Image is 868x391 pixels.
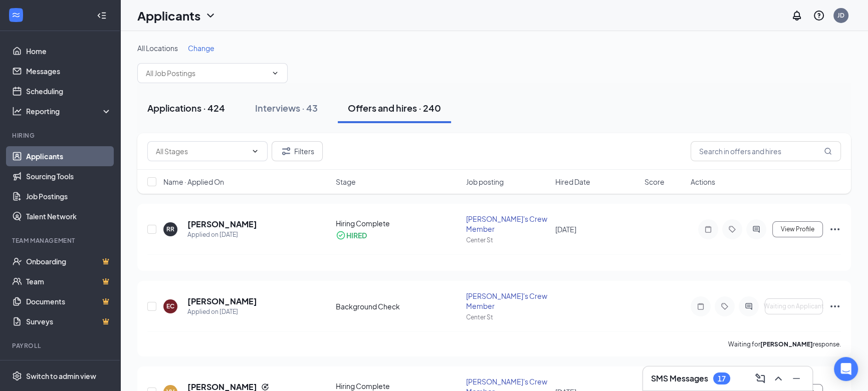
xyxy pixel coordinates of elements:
[156,146,247,157] input: All Stages
[348,102,441,114] div: Offers and hires · 240
[11,10,21,20] svg: WorkstreamLogo
[255,102,318,114] div: Interviews · 43
[772,221,823,237] button: View Profile
[26,356,112,376] a: PayrollCrown
[336,230,346,240] svg: CheckmarkCircle
[336,301,461,311] div: Background Check
[12,131,110,140] div: Hiring
[750,225,762,233] svg: ActiveChat
[691,177,715,187] span: Actions
[691,141,841,161] input: Search in offers and hires
[466,291,549,311] div: [PERSON_NAME]'s Crew Member
[644,177,665,187] span: Score
[272,141,323,161] button: Filter Filters
[555,225,576,234] span: [DATE]
[651,373,708,384] h3: SMS Messages
[718,374,726,383] div: 17
[466,236,549,244] div: Center St
[26,186,112,206] a: Job Postings
[271,69,279,77] svg: ChevronDown
[12,106,22,116] svg: Analysis
[187,219,257,230] h5: [PERSON_NAME]
[466,313,549,321] div: Center St
[26,251,112,271] a: OnboardingCrown
[187,296,257,307] h5: [PERSON_NAME]
[466,177,504,187] span: Job posting
[26,61,112,81] a: Messages
[261,383,269,391] svg: Reapply
[147,102,225,114] div: Applications · 424
[824,147,832,155] svg: MagnifyingGlass
[726,225,738,233] svg: Tag
[137,7,200,24] h1: Applicants
[728,340,841,348] p: Waiting for response.
[346,230,367,240] div: HIRED
[829,300,841,312] svg: Ellipses
[788,370,804,386] button: Minimize
[166,302,174,310] div: EC
[97,11,107,21] svg: Collapse
[187,230,257,240] div: Applied on [DATE]
[719,302,731,310] svg: Tag
[764,303,824,310] span: Waiting on Applicant
[837,11,844,20] div: JD
[466,214,549,234] div: [PERSON_NAME]'s Crew Member
[12,371,22,381] svg: Settings
[251,147,259,155] svg: ChevronDown
[829,223,841,235] svg: Ellipses
[26,311,112,331] a: SurveysCrown
[813,10,825,22] svg: QuestionInfo
[26,81,112,101] a: Scheduling
[163,177,224,187] span: Name · Applied On
[336,177,356,187] span: Stage
[187,307,257,317] div: Applied on [DATE]
[166,225,174,233] div: RR
[336,218,461,228] div: Hiring Complete
[555,177,590,187] span: Hired Date
[695,302,707,310] svg: Note
[834,357,858,381] div: Open Intercom Messenger
[743,302,755,310] svg: ActiveChat
[790,372,802,384] svg: Minimize
[752,370,768,386] button: ComposeMessage
[280,145,292,157] svg: Filter
[765,298,823,314] button: Waiting on Applicant
[760,340,813,348] b: [PERSON_NAME]
[336,381,461,391] div: Hiring Complete
[12,341,110,350] div: Payroll
[791,10,803,22] svg: Notifications
[26,206,112,226] a: Talent Network
[26,166,112,186] a: Sourcing Tools
[26,371,96,381] div: Switch to admin view
[26,271,112,291] a: TeamCrown
[146,68,267,79] input: All Job Postings
[26,41,112,61] a: Home
[188,44,214,53] span: Change
[754,372,766,384] svg: ComposeMessage
[26,146,112,166] a: Applicants
[26,106,112,116] div: Reporting
[26,291,112,311] a: DocumentsCrown
[781,226,814,233] span: View Profile
[12,236,110,245] div: Team Management
[137,44,178,53] span: All Locations
[204,10,216,22] svg: ChevronDown
[770,370,786,386] button: ChevronUp
[772,372,784,384] svg: ChevronUp
[702,225,714,233] svg: Note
